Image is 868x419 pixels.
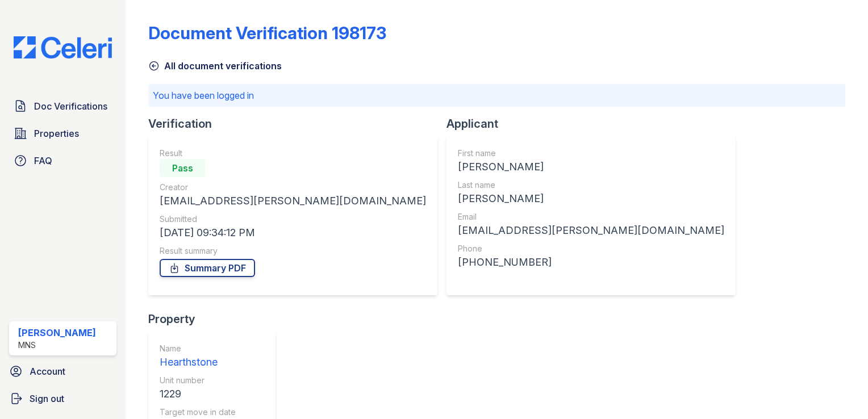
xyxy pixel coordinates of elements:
div: MNS [18,340,96,351]
a: Summary PDF [160,259,255,277]
div: Phone [458,243,724,254]
div: [EMAIL_ADDRESS][PERSON_NAME][DOMAIN_NAME] [458,223,724,238]
div: [PERSON_NAME] [458,191,724,207]
p: You have been logged in [153,89,841,102]
a: Sign out [5,387,121,410]
div: Property [148,311,285,327]
div: Submitted [160,213,426,225]
span: Properties [34,127,79,140]
div: [PHONE_NUMBER] [458,254,724,270]
div: Unit number [160,375,236,386]
div: Target move in date [160,407,236,418]
a: Properties [9,122,116,145]
div: 1229 [160,386,236,402]
div: [PERSON_NAME] [458,159,724,175]
div: Creator [160,182,426,193]
div: Result summary [160,245,426,257]
div: [DATE] 09:34:12 PM [160,225,426,241]
div: Last name [458,179,724,191]
div: Document Verification 198173 [148,23,386,43]
div: Verification [148,116,446,132]
img: CE_Logo_Blue-a8612792a0a2168367f1c8372b55b34899dd931a85d93a1a3d3e32e68fde9ad4.png [5,36,121,58]
div: Name [160,343,236,354]
a: All document verifications [148,59,282,73]
span: Sign out [30,392,64,405]
div: Applicant [446,116,745,132]
div: Hearthstone [160,354,236,370]
a: Name Hearthstone [160,343,236,370]
span: Doc Verifications [34,99,107,113]
a: FAQ [9,149,116,172]
div: [EMAIL_ADDRESS][PERSON_NAME][DOMAIN_NAME] [160,193,426,209]
a: Account [5,360,121,383]
span: FAQ [34,154,52,167]
div: First name [458,148,724,159]
a: Doc Verifications [9,95,116,118]
span: Account [30,364,65,378]
div: Email [458,211,724,223]
div: [PERSON_NAME] [18,326,96,340]
div: Result [160,148,426,159]
div: Pass [160,159,205,177]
